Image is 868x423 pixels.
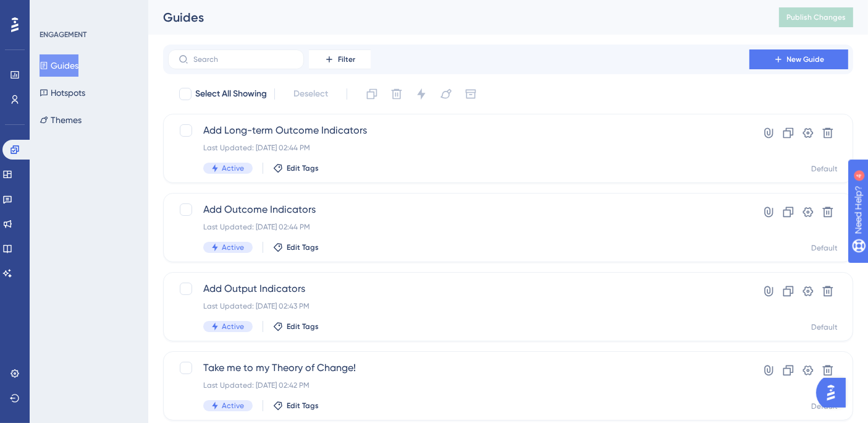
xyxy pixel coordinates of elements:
[282,83,339,105] button: Deselect
[203,380,714,390] div: Last Updated: [DATE] 02:42 PM
[338,54,355,64] span: Filter
[287,242,319,252] span: Edit Tags
[222,322,244,331] span: Active
[786,12,846,22] span: Publish Changes
[40,109,82,131] button: Themes
[40,82,85,104] button: Hotspots
[287,322,319,331] span: Edit Tags
[273,242,319,252] button: Edit Tags
[811,164,838,174] div: Default
[203,281,714,296] span: Add Output Indicators
[86,6,90,16] div: 4
[163,9,748,26] div: Guides
[193,55,293,64] input: Search
[816,374,853,411] iframe: UserGuiding AI Assistant Launcher
[273,322,319,331] button: Edit Tags
[40,54,78,77] button: Guides
[222,401,244,411] span: Active
[273,401,319,411] button: Edit Tags
[203,301,714,311] div: Last Updated: [DATE] 02:43 PM
[203,202,714,217] span: Add Outcome Indicators
[287,163,319,173] span: Edit Tags
[811,322,838,332] div: Default
[273,163,319,173] button: Edit Tags
[222,242,244,252] span: Active
[287,401,319,411] span: Edit Tags
[811,401,838,411] div: Default
[309,49,371,69] button: Filter
[787,54,825,64] span: New Guide
[811,243,838,253] div: Default
[203,123,714,138] span: Add Long-term Outcome Indicators
[203,143,714,153] div: Last Updated: [DATE] 02:44 PM
[293,87,328,101] span: Deselect
[29,3,77,18] span: Need Help?
[203,222,714,232] div: Last Updated: [DATE] 02:44 PM
[222,163,244,173] span: Active
[40,30,86,40] div: ENGAGEMENT
[203,361,714,375] span: Take me to my Theory of Change!
[195,87,267,101] span: Select All Showing
[749,49,848,69] button: New Guide
[779,7,853,27] button: Publish Changes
